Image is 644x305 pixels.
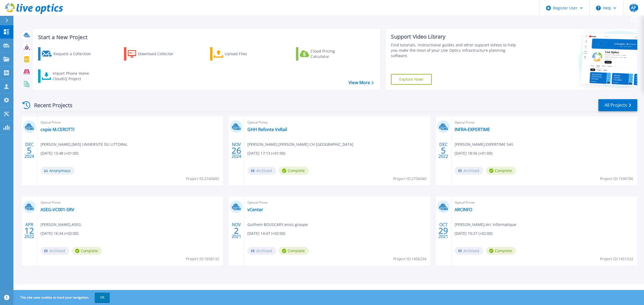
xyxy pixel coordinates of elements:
[24,141,34,160] div: DEC 2024
[393,256,426,262] span: Project ID: 1456234
[225,49,268,59] div: Upload Files
[247,167,276,175] span: Archived
[27,148,32,153] span: 5
[124,47,184,61] a: Download Collector
[24,221,34,240] div: APR 2022
[598,99,637,111] a: All Projects
[21,99,80,112] div: Recent Projects
[486,167,516,175] span: Complete
[41,247,69,255] span: Archived
[247,142,353,147] span: [PERSON_NAME] , [PERSON_NAME] CH [GEOGRAPHIC_DATA]
[41,150,78,156] span: [DATE] 15:48 (+01:00)
[247,120,427,125] span: Optical Prime
[232,148,241,153] span: 26
[247,247,276,255] span: Archived
[441,148,446,153] span: 5
[455,127,490,132] a: INFRA-EXPERTIME
[186,256,219,262] span: Project ID: 1658132
[38,34,374,40] h3: Start a New Project
[53,49,96,59] div: Request a Collection
[279,247,309,255] span: Complete
[438,228,448,233] span: 29
[438,141,448,160] div: DEC 2022
[455,120,634,125] span: Optical Prime
[247,150,285,156] span: [DATE] 17:13 (+01:00)
[53,71,94,81] div: Import Phone Home CloudIQ Project
[186,176,219,182] span: Project ID: 2740682
[95,293,110,302] button: OK
[600,176,633,182] span: Project ID: 1938786
[455,207,472,212] a: ARCINFO
[41,200,220,206] span: Optical Prime
[234,228,239,233] span: 2
[391,42,521,58] div: Find tutorials, instructional guides and other support videos to help you make the most of your L...
[486,247,516,255] span: Complete
[15,293,110,302] span: This site uses cookies to track your navigation.
[455,222,516,228] span: [PERSON_NAME] , Arc Informatique
[455,247,483,255] span: Archived
[247,222,308,228] span: Guilhem BOUSCARY , ensis groupe
[391,74,432,85] a: Explore Now!
[41,167,75,175] span: Anonymous
[41,230,78,236] span: [DATE] 16:34 (+02:00)
[231,141,241,160] div: NOV 2024
[41,127,74,132] a: copie M.CEROTTI
[455,142,513,147] span: [PERSON_NAME] , EXPERTIME SAS
[455,167,483,175] span: Archived
[455,230,492,236] span: [DATE] 10:27 (+02:00)
[438,221,448,240] div: OCT 2021
[296,47,356,61] a: Cloud Pricing Calculator
[310,49,353,59] div: Cloud Pricing Calculator
[210,47,270,61] a: Upload Files
[41,142,127,147] span: [PERSON_NAME] , [MI3] UNIVERSITE DU LITTORAL
[41,120,220,125] span: Optical Prime
[247,230,285,236] span: [DATE] 14:47 (+02:00)
[393,176,426,182] span: Project ID: 2736040
[247,207,263,212] a: vCenter
[138,49,181,59] div: Download Collector
[38,47,98,61] a: Request a Collection
[349,80,374,85] a: View More
[391,33,521,40] div: Support Video Library
[231,221,241,240] div: NOV 2021
[455,200,634,206] span: Optical Prime
[247,200,427,206] span: Optical Prime
[41,207,74,212] a: ASEG-VC001-SRV
[72,247,102,255] span: Complete
[41,222,81,228] span: [PERSON_NAME] , ASEG
[455,150,492,156] span: [DATE] 18:56 (+01:00)
[247,127,287,132] a: GHH Refonte VxRail
[279,167,309,175] span: Complete
[600,256,633,262] span: Project ID: 1451532
[24,228,34,233] span: 12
